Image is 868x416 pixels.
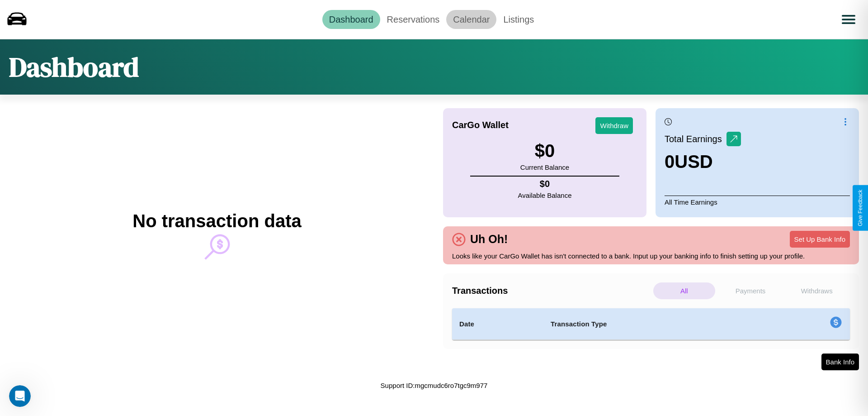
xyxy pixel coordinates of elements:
a: Listings [496,10,541,29]
iframe: Intercom live chat [9,385,31,407]
div: Give Feedback [857,190,863,226]
button: Bank Info [821,354,859,370]
p: All [653,282,715,299]
p: All Time Earnings [665,196,850,208]
p: Current Balance [520,161,569,173]
a: Calendar [446,10,496,29]
h4: $ 0 [518,179,572,189]
h4: Date [459,319,536,330]
button: Set Up Bank Info [790,231,850,248]
button: Open menu [836,7,861,32]
h4: CarGo Wallet [452,120,509,130]
p: Support ID: mgcmudc6ro7tgc9m977 [381,379,488,392]
h4: Transaction Type [551,319,756,330]
p: Payments [720,282,782,299]
p: Looks like your CarGo Wallet has isn't connected to a bank. Input up your banking info to finish ... [452,250,850,262]
h4: Transactions [452,286,651,296]
p: Available Balance [518,189,572,201]
p: Total Earnings [665,131,726,147]
button: Withdraw [595,117,633,134]
h1: Dashboard [9,48,139,86]
table: simple table [452,308,850,340]
h3: $ 0 [520,141,569,161]
h3: 0 USD [665,152,741,172]
h4: Uh Oh! [466,233,512,246]
h2: No transaction data [132,211,301,231]
p: Withdraws [786,282,848,299]
a: Reservations [380,10,447,29]
a: Dashboard [322,10,380,29]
